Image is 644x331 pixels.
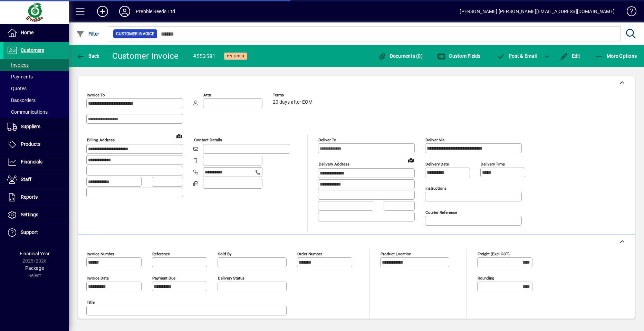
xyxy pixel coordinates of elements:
[193,51,216,62] div: #553581
[21,30,33,35] span: Home
[481,162,505,167] mat-label: Delivery time
[7,109,48,115] span: Communications
[593,50,639,62] button: More Options
[21,159,42,164] span: Financials
[25,265,44,271] span: Package
[3,94,69,106] a: Backorders
[92,5,114,18] button: Add
[7,62,29,68] span: Invoices
[21,47,44,53] span: Customers
[497,53,537,59] span: ost & Email
[425,210,457,215] mat-label: Courier Reference
[152,252,170,256] mat-label: Reference
[493,50,540,62] button: Post & Email
[3,83,69,94] a: Quotes
[136,6,175,17] div: Prebble Seeds Ltd
[21,212,38,217] span: Settings
[425,138,444,142] mat-label: Deliver via
[437,53,481,59] span: Custom Fields
[218,252,231,256] mat-label: Sold by
[114,5,136,18] button: Profile
[3,59,69,71] a: Invoices
[21,141,40,147] span: Products
[75,50,101,62] button: Back
[174,130,185,141] a: View on map
[273,93,314,97] span: Terms
[595,53,637,59] span: More Options
[478,276,494,281] mat-label: Rounding
[425,162,449,167] mat-label: Delivery date
[3,171,69,188] a: Staff
[87,300,95,305] mat-label: Title
[3,24,69,41] a: Home
[3,106,69,118] a: Communications
[21,194,38,200] span: Reports
[3,71,69,83] a: Payments
[20,251,50,256] span: Financial Year
[21,229,38,235] span: Support
[227,54,244,58] span: On hold
[273,100,313,105] span: 20 days after EOM
[460,6,615,17] div: [PERSON_NAME] [PERSON_NAME][EMAIL_ADDRESS][DOMAIN_NAME]
[21,177,31,182] span: Staff
[7,86,27,91] span: Quotes
[75,28,101,40] button: Filter
[218,276,244,281] mat-label: Delivery status
[112,50,179,62] div: Customer Invoice
[116,30,154,37] span: Customer Invoice
[622,1,635,24] a: Knowledge Base
[69,50,107,62] app-page-header-button: Back
[425,186,446,191] mat-label: Instructions
[376,50,424,62] button: Documents (0)
[152,276,175,281] mat-label: Payment due
[7,74,33,79] span: Payments
[21,124,40,129] span: Suppliers
[478,252,510,256] mat-label: Freight (excl GST)
[3,136,69,153] a: Products
[203,93,211,97] mat-label: Attn
[318,138,336,142] mat-label: Deliver To
[381,252,411,256] mat-label: Product location
[3,153,69,171] a: Financials
[87,252,114,256] mat-label: Invoice number
[7,97,36,103] span: Backorders
[76,31,99,37] span: Filter
[509,53,512,59] span: P
[87,93,105,97] mat-label: Invoice To
[3,206,69,224] a: Settings
[3,118,69,135] a: Suppliers
[3,224,69,241] a: Support
[76,53,99,59] span: Back
[297,252,322,256] mat-label: Order number
[378,53,423,59] span: Documents (0)
[558,50,582,62] button: Edit
[405,154,416,165] a: View on map
[435,50,482,62] button: Custom Fields
[3,189,69,206] a: Reports
[560,53,580,59] span: Edit
[87,276,109,281] mat-label: Invoice date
